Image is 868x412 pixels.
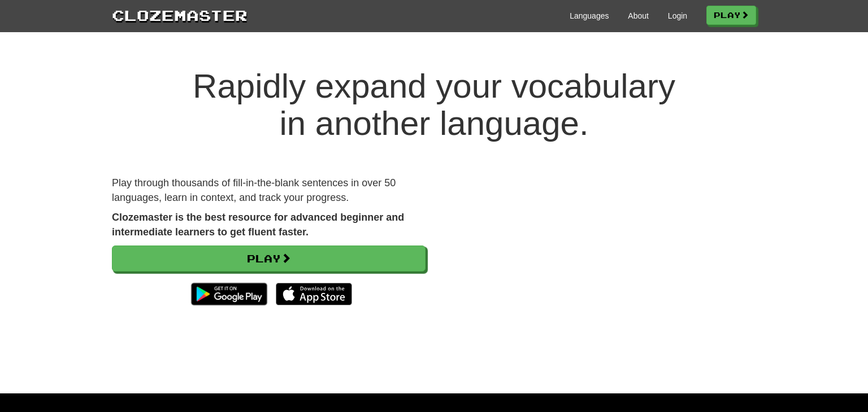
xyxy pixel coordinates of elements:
a: About [628,10,649,21]
strong: Clozemaster is the best resource for advanced beginner and intermediate learners to get fluent fa... [112,212,404,238]
a: Play [706,6,756,25]
a: Login [668,10,687,21]
a: Clozemaster [112,5,248,25]
img: Download_on_the_App_Store_Badge_US-UK_135x40-25178aeef6eb6b83b96f5f2d004eda3bffbb37122de64afbaef7... [276,283,352,305]
a: Languages [570,10,609,21]
a: Play [112,246,426,271]
p: Play through thousands of fill-in-the-blank sentences in over 50 languages, learn in context, and... [112,176,426,205]
img: Get it on Google Play [185,277,273,311]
